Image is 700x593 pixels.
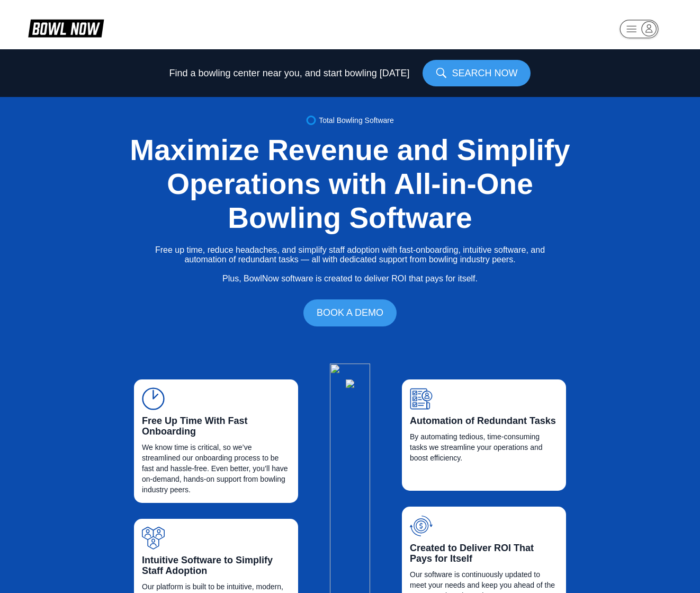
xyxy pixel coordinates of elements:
[319,116,394,125] span: Total Bowling Software
[410,543,558,564] span: Created to Deliver ROI That Pays for Itself
[303,299,397,326] a: BOOK A DEMO
[410,415,558,426] span: Automation of Redundant Tasks
[423,60,531,86] a: SEARCH NOW
[410,431,558,463] span: By automating tedious, time-consuming tasks we streamline your operations and boost efficiency.
[142,442,290,495] span: We know time is critical, so we’ve streamlined our onboarding process to be fast and hassle-free....
[112,133,588,235] div: Maximize Revenue and Simplify Operations with All-in-One Bowling Software
[142,555,290,576] span: Intuitive Software to Simplify Staff Adoption
[142,415,290,437] span: Free Up Time With Fast Onboarding
[155,245,545,284] p: Free up time, reduce headaches, and simplify staff adoption with fast-onboarding, intuitive softw...
[169,68,410,78] span: Find a bowling center near you, and start bowling [DATE]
